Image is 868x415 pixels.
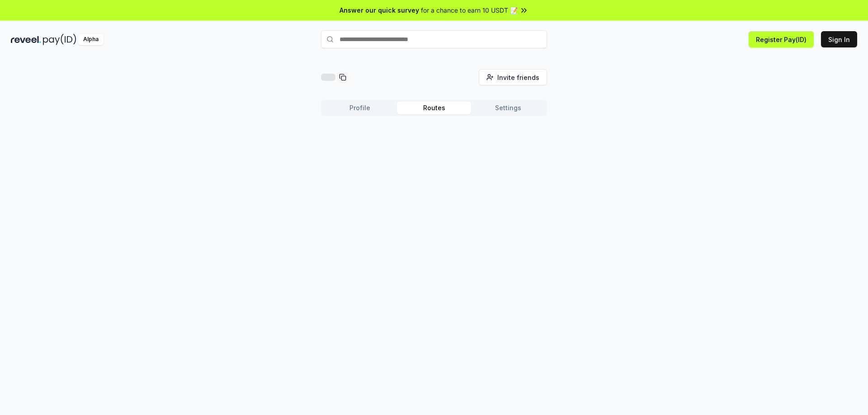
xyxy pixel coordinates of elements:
[78,34,104,45] div: Alpha
[471,102,545,114] button: Settings
[821,31,857,47] button: Sign In
[323,102,397,114] button: Profile
[397,102,471,114] button: Routes
[749,31,814,47] button: Register Pay(ID)
[497,73,539,82] span: Invite friends
[421,5,518,15] span: for a chance to earn 10 USDT 📝
[43,34,76,45] img: pay_id
[340,5,419,15] span: Answer our quick survey
[479,69,547,85] button: Invite friends
[11,34,41,45] img: reveel_dark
